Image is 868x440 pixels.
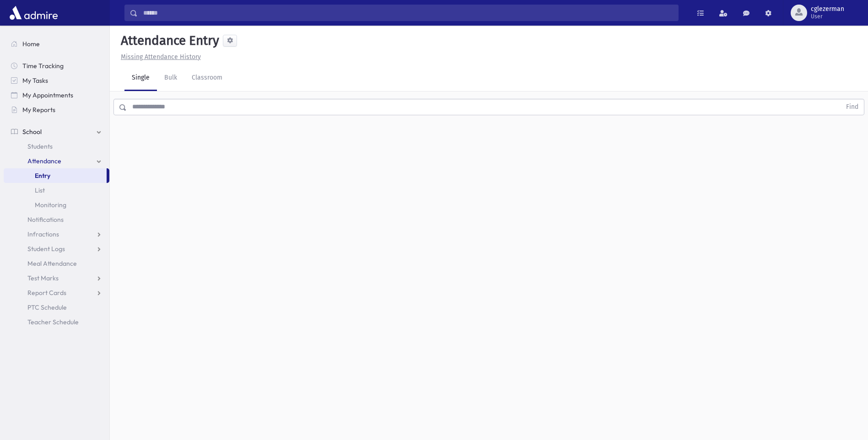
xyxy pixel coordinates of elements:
span: Time Tracking [22,62,64,70]
span: My Appointments [22,91,73,99]
a: Teacher Schedule [4,315,109,329]
a: Attendance [4,154,109,168]
a: Bulk [157,65,184,91]
a: Time Tracking [4,59,109,73]
u: Missing Attendance History [121,53,201,61]
a: Infractions [4,227,109,241]
span: Report Cards [27,289,66,297]
span: Test Marks [27,274,59,282]
a: Classroom [184,65,230,91]
a: My Tasks [4,73,109,88]
span: Entry [35,172,50,180]
a: Meal Attendance [4,256,109,271]
a: Student Logs [4,241,109,256]
span: School [22,128,42,136]
span: User [811,13,844,20]
img: AdmirePro [7,4,60,22]
span: cglezerman [811,5,844,13]
a: Missing Attendance History [117,53,201,61]
a: My Reports [4,102,109,117]
span: Teacher Schedule [27,318,79,326]
span: Home [22,40,40,48]
a: Report Cards [4,285,109,300]
a: Monitoring [4,198,109,212]
a: School [4,124,109,139]
a: My Appointments [4,88,109,102]
a: Students [4,139,109,154]
h5: Attendance Entry [117,33,219,48]
span: PTC Schedule [27,303,67,311]
a: Test Marks [4,271,109,285]
a: List [4,183,109,198]
span: Monitoring [35,201,66,209]
span: Infractions [27,230,59,238]
span: Meal Attendance [27,259,77,268]
a: Home [4,37,109,51]
a: Notifications [4,212,109,227]
button: Find [841,99,864,115]
span: Notifications [27,215,64,224]
span: Attendance [27,157,61,165]
a: Entry [4,168,107,183]
span: My Tasks [22,76,48,85]
span: List [35,186,45,194]
span: My Reports [22,106,55,114]
span: Students [27,142,53,150]
a: Single [124,65,157,91]
input: Search [138,5,678,21]
span: Student Logs [27,245,65,253]
a: PTC Schedule [4,300,109,315]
